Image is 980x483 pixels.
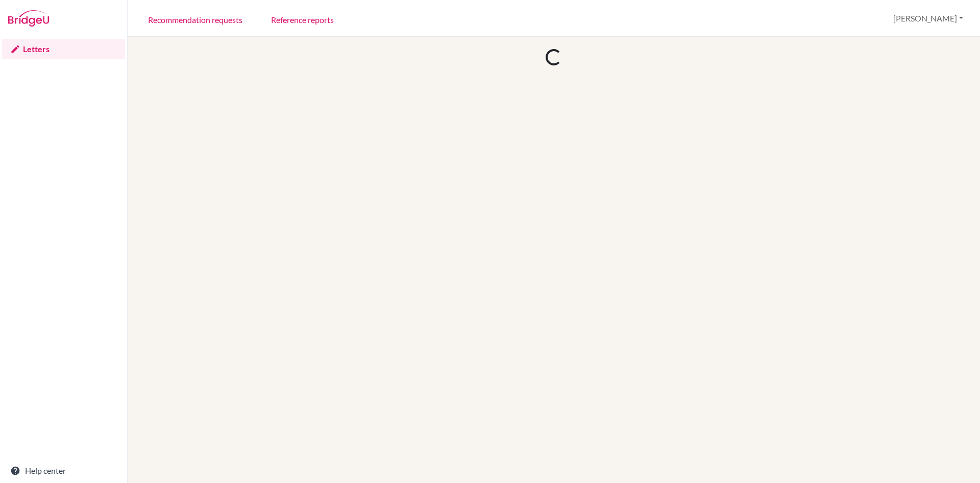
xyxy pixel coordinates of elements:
button: [PERSON_NAME] [889,9,968,28]
a: Letters [2,39,125,59]
img: Bridge-U [8,10,49,27]
a: Help center [2,461,125,481]
a: Recommendation requests [140,2,251,37]
a: Reference reports [263,2,342,37]
div: Loading... [543,46,566,69]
